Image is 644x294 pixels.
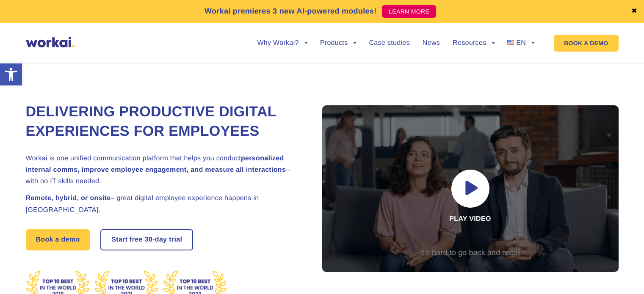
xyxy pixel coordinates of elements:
[554,35,618,52] a: BOOK A DEMO
[369,40,409,47] a: Case studies
[26,229,90,250] a: Book a demo
[382,5,436,18] a: LEARN MORE
[26,195,111,202] strong: Remote, hybrid, or onsite
[101,230,192,250] a: Start free30-daytrial
[423,40,440,47] a: News
[145,236,167,243] i: 30-day
[320,40,357,47] a: Products
[26,153,301,187] h2: Workai is one unified communication platform that helps you conduct – with no IT skills needed.
[257,40,307,47] a: Why Workai?
[26,102,301,141] h1: Delivering Productive Digital Experiences for Employees
[205,5,377,17] p: Workai premieres 3 new AI-powered modules!
[453,40,495,47] a: Resources
[322,105,619,272] div: Play video
[26,192,301,215] h2: – great digital employee experience happens in [GEOGRAPHIC_DATA].
[631,8,637,15] a: ✖
[516,39,526,47] span: EN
